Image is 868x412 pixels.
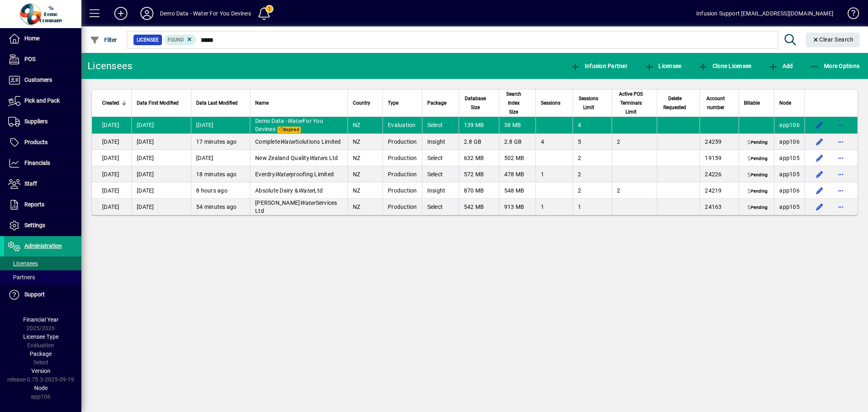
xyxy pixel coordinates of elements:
span: Node [34,385,48,391]
button: Add [108,6,134,21]
em: Water [280,138,295,145]
button: Clear [806,33,860,47]
span: Support [24,291,45,298]
td: Select [422,199,459,215]
span: Financials [24,160,50,166]
span: Home [24,35,39,42]
td: 1 [573,199,612,215]
div: Search Index Size [504,90,531,116]
a: POS [4,49,81,70]
td: Insight [422,134,459,150]
span: Absolute Dairy & Ltd [255,187,323,194]
td: [DATE] [191,150,250,166]
span: Clear Search [812,36,854,43]
div: Sessions Limit [578,94,607,112]
td: Select [422,150,459,166]
a: Settings [4,215,81,236]
span: Reports [24,201,44,208]
td: [DATE] [131,199,191,215]
td: [DATE] [131,117,191,134]
span: Settings [24,222,45,228]
td: [DATE] [92,134,131,150]
td: [DATE] [92,182,131,199]
div: Data First Modified [137,99,186,107]
span: Licensees [8,260,38,267]
span: Name [255,99,269,107]
em: Water [300,199,315,206]
td: NZ [348,166,383,182]
td: 632 MB [459,150,499,166]
td: 24163 [700,199,739,215]
span: Complete Solutions Limited [255,138,341,145]
div: Delete Requested [662,94,695,112]
span: Pick and Pack [24,97,60,104]
button: Filter [88,33,119,47]
span: Delete Requested [662,94,687,112]
span: Pending [746,188,769,195]
span: [PERSON_NAME] Services Ltd [255,199,337,214]
span: Licensee [137,36,159,44]
span: Data First Modified [137,99,179,107]
td: 2 [573,150,612,166]
a: Licensees [4,256,81,270]
td: [DATE] [131,150,191,166]
div: Licensees [87,59,132,72]
td: [DATE] [92,150,131,166]
td: [DATE] [92,117,131,134]
td: 2 [573,166,612,182]
span: Sessions Limit [578,94,599,112]
td: 24219 [700,182,739,199]
span: Country [353,99,370,107]
a: Support [4,285,81,305]
span: app106.prod.infusionbusinesssoftware.com [779,122,800,128]
div: Active POS Terminals Limit [617,90,652,116]
td: 2 [612,134,657,150]
td: 542 MB [459,199,499,215]
td: Insight [422,182,459,199]
td: 18 minutes ago [191,166,250,182]
div: Created [102,99,127,107]
span: Financial Year [23,316,59,323]
td: 4 [573,117,612,134]
button: Profile [134,6,160,21]
span: Data Last Modified [196,99,238,107]
td: 38 MB [499,117,536,134]
td: [DATE] [92,166,131,182]
button: More options [834,168,847,181]
td: 54 minutes ago [191,199,250,215]
td: 913 MB [499,199,536,215]
a: Products [4,132,81,153]
span: Database Size [464,94,487,112]
td: 1 [536,199,573,215]
td: Production [383,182,422,199]
td: [DATE] [92,199,131,215]
span: Clone Licensee [698,63,751,69]
a: Partners [4,270,81,284]
span: Active POS Terminals Limit [617,90,645,116]
span: More Options [810,63,860,69]
span: POS [24,56,35,62]
td: 1 [536,166,573,182]
td: 870 MB [459,182,499,199]
td: 2.8 GB [459,134,499,150]
div: Account number [705,94,734,112]
td: 572 MB [459,166,499,182]
td: 2 [573,182,612,199]
a: Customers [4,70,81,90]
td: 19159 [700,150,739,166]
span: Type [388,99,398,107]
span: Version [31,368,50,374]
div: Type [388,99,417,107]
span: app105.prod.infusionbusinesssoftware.com [779,155,800,161]
td: NZ [348,199,383,215]
td: Select [422,166,459,182]
span: Created [102,99,119,107]
td: Production [383,134,422,150]
button: Licensee [643,59,684,73]
span: New Zealand Quality s Ltd [255,155,338,161]
span: app105.prod.infusionbusinesssoftware.com [779,171,800,178]
span: Sessions [541,99,560,107]
td: Select [422,117,459,134]
td: 5 [573,134,612,150]
span: Node [779,99,791,107]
